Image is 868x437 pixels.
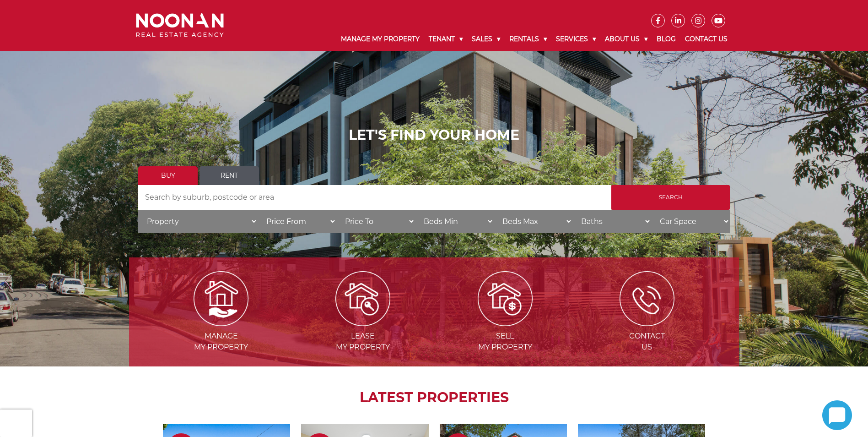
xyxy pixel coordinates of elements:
[611,185,730,210] input: Search
[138,185,611,210] input: Search by suburb, postcode or area
[151,331,291,353] span: Manage my Property
[424,27,467,51] a: Tenant
[335,271,390,326] img: Lease my property
[620,271,674,326] img: ICONS
[336,27,424,51] a: Manage My Property
[152,389,716,406] h2: LATEST PROPERTIES
[293,331,433,353] span: Lease my Property
[505,27,551,51] a: Rentals
[194,271,248,326] img: Manage my Property
[293,294,433,351] a: Leasemy Property
[680,27,732,51] a: Contact Us
[600,27,652,51] a: About Us
[577,331,717,353] span: Contact Us
[652,27,680,51] a: Blog
[577,294,717,351] a: ContactUs
[478,271,533,326] img: Sell my property
[138,166,198,185] a: Buy
[435,294,575,351] a: Sellmy Property
[551,27,600,51] a: Services
[138,127,730,143] h1: LET'S FIND YOUR HOME
[435,331,575,353] span: Sell my Property
[151,294,291,351] a: Managemy Property
[467,27,505,51] a: Sales
[136,13,224,38] img: Noonan Real Estate Agency
[199,166,259,185] a: Rent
